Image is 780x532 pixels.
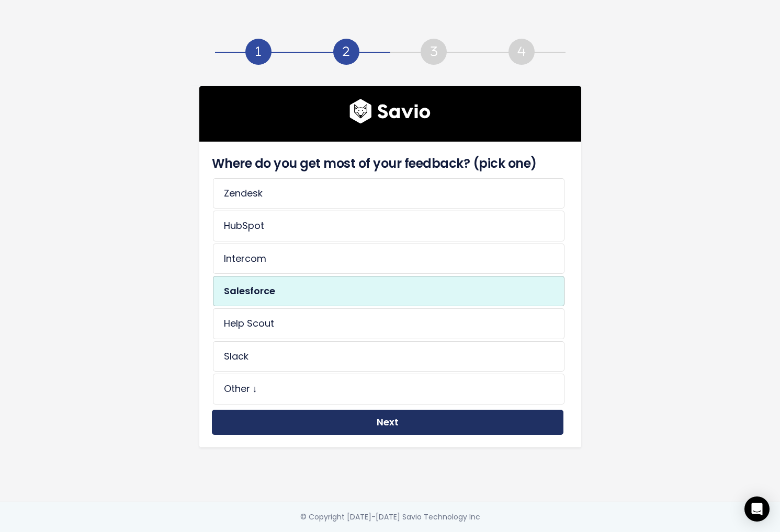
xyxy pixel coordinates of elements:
li: Intercom [213,244,564,274]
button: Next [212,410,563,435]
li: Help Scout [213,308,564,339]
li: Salesforce [213,276,564,306]
li: Slack [213,341,564,372]
div: © Copyright [DATE]-[DATE] Savio Technology Inc [300,511,480,524]
li: Zendesk [213,178,564,209]
li: Other ↓ [213,374,564,404]
img: logo600x187.a314fd40982d.png [349,99,431,124]
li: HubSpot [213,211,564,241]
h4: Where do you get most of your feedback? (pick one) [212,154,563,173]
div: Open Intercom Messenger [744,496,770,522]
